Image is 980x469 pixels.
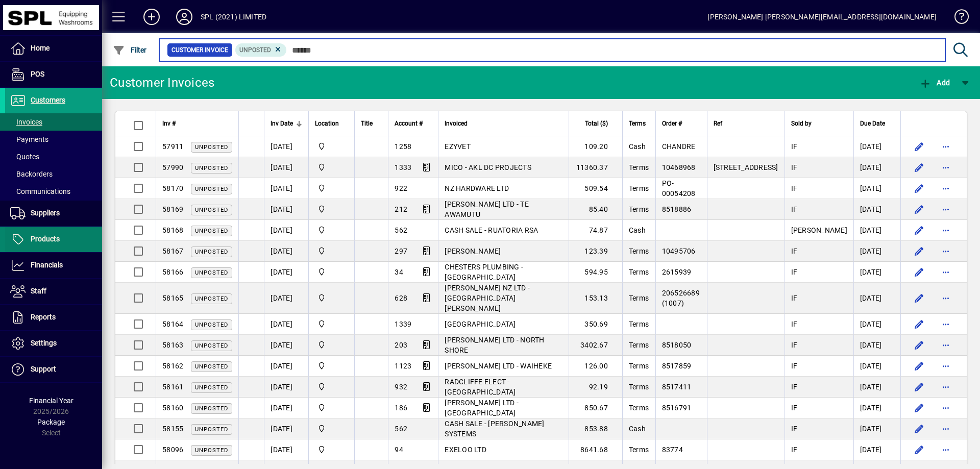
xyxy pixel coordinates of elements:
[31,365,56,373] span: Support
[361,118,373,129] span: Title
[629,142,646,151] span: Cash
[195,249,228,255] span: Unposted
[264,377,308,398] td: [DATE]
[195,144,228,151] span: Unposted
[171,45,228,55] span: Customer Invoice
[5,279,102,304] a: Staff
[271,118,302,129] div: Inv Date
[315,444,348,455] span: SPL (2021) Limited
[662,383,692,391] span: 8517411
[315,402,348,413] span: SPL (2021) Limited
[110,41,150,59] button: Filter
[195,269,228,276] span: Unposted
[162,118,176,129] span: Inv #
[585,118,608,129] span: Total ($)
[853,199,900,220] td: [DATE]
[911,159,927,176] button: Edit
[37,418,65,426] span: Package
[264,418,308,439] td: [DATE]
[264,283,308,314] td: [DATE]
[445,263,523,281] span: CHESTERS PLUMBING - [GEOGRAPHIC_DATA]
[629,425,646,433] span: Cash
[714,118,722,129] span: Ref
[264,241,308,262] td: [DATE]
[264,398,308,418] td: [DATE]
[395,294,407,302] span: 628
[938,421,954,437] button: More options
[575,118,617,129] div: Total ($)
[5,253,102,278] a: Financials
[162,118,232,129] div: Inv #
[445,247,501,255] span: [PERSON_NAME]
[938,379,954,395] button: More options
[445,336,544,354] span: [PERSON_NAME] LTD - NORTH SHORE
[911,379,927,395] button: Edit
[395,247,407,255] span: 297
[195,295,228,302] span: Unposted
[5,36,102,61] a: Home
[629,383,649,391] span: Terms
[662,362,692,370] span: 8517859
[938,222,954,238] button: More options
[569,283,622,314] td: 153.13
[395,425,407,433] span: 562
[264,199,308,220] td: [DATE]
[911,222,927,238] button: Edit
[629,404,649,412] span: Terms
[29,397,73,405] span: Financial Year
[791,404,798,412] span: IF
[445,320,516,328] span: [GEOGRAPHIC_DATA]
[315,162,348,173] span: SPL (2021) Limited
[911,358,927,374] button: Edit
[791,341,798,349] span: IF
[395,446,403,454] span: 94
[113,46,147,54] span: Filter
[853,262,900,283] td: [DATE]
[791,268,798,276] span: IF
[919,79,950,87] span: Add
[860,118,885,129] span: Due Date
[445,184,509,192] span: NZ HARDWARE LTD
[569,335,622,356] td: 3402.67
[445,118,468,129] span: Invoiced
[264,335,308,356] td: [DATE]
[938,138,954,155] button: More options
[201,9,266,25] div: SPL (2021) LIMITED
[195,322,228,328] span: Unposted
[162,362,183,370] span: 58162
[162,247,183,255] span: 58167
[569,377,622,398] td: 92.19
[162,446,183,454] span: 58096
[938,400,954,416] button: More options
[5,357,102,382] a: Support
[629,247,649,255] span: Terms
[938,201,954,217] button: More options
[662,163,696,171] span: 10468968
[162,268,183,276] span: 58166
[445,200,529,218] span: [PERSON_NAME] LTD - TE AWAMUTU
[315,225,348,236] span: SPL (2021) Limited
[629,118,646,129] span: Terms
[315,292,348,304] span: SPL (2021) Limited
[31,70,44,78] span: POS
[662,247,696,255] span: 10495706
[791,383,798,391] span: IF
[395,320,411,328] span: 1339
[5,331,102,356] a: Settings
[195,426,228,433] span: Unposted
[853,439,900,460] td: [DATE]
[791,294,798,302] span: IF
[264,178,308,199] td: [DATE]
[629,268,649,276] span: Terms
[110,75,214,91] div: Customer Invoices
[195,447,228,454] span: Unposted
[569,356,622,377] td: 126.00
[31,339,57,347] span: Settings
[195,228,228,234] span: Unposted
[264,136,308,157] td: [DATE]
[195,165,228,171] span: Unposted
[445,419,544,438] span: CASH SALE - [PERSON_NAME] SYSTEMS
[445,362,552,370] span: [PERSON_NAME] LTD - WAIHEKE
[853,377,900,398] td: [DATE]
[31,287,46,295] span: Staff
